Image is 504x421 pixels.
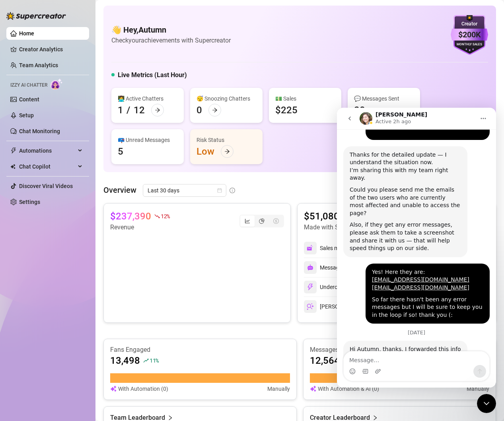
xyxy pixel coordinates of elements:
span: 12 % [161,212,170,220]
span: calendar [217,188,222,193]
div: Creator [451,20,488,28]
span: fall [154,213,160,219]
a: Setup [19,112,34,118]
article: Fans Engaged [110,345,290,354]
div: Hi Autumn, thanks. I forwarded this info to our team and I'll get back to you as soon as I have a... [6,233,130,266]
article: Check your achievements with Supercreator [111,35,231,45]
span: arrow-right [224,149,230,154]
div: Risk Status [197,136,256,144]
span: Automations [19,144,76,157]
div: Hi Autumn, thanks. I forwarded this info to our team and I'll get back to you as soon as I have a... [13,238,124,261]
img: AI Chatter [51,78,63,90]
article: With Automation (0) [118,384,168,393]
div: 💬 Messages Sent [354,94,414,103]
span: Last 30 days [148,184,222,196]
img: logo-BBDzfeDw.svg [6,12,66,20]
textarea: Message… [7,244,152,257]
article: 12,564 [310,354,340,367]
span: info-circle [230,188,235,193]
div: Monthly Sales [451,42,488,47]
div: 28 [354,104,365,116]
a: Settings [19,199,40,205]
a: Content [19,96,39,103]
iframe: Intercom live chat [477,394,496,413]
a: Chat Monitoring [19,128,60,134]
button: Emoji picker [12,260,19,267]
img: purple-badge-B9DA21FR.svg [451,15,488,55]
article: Messages Sent [310,345,490,354]
div: 0 [197,104,202,116]
span: 11 % [150,357,159,364]
div: 12 [134,104,145,116]
article: $51,080 [304,210,421,223]
article: Overview [103,184,136,196]
div: 1 [118,104,123,116]
div: Undercharges Prevented by PriceGuard [304,281,417,293]
div: 😴 Snoozing Chatters [197,94,256,103]
img: svg%3e [307,303,314,310]
iframe: Intercom live chat [337,108,496,388]
img: Chat Copilot [10,164,16,169]
span: Chat Copilot [19,160,76,173]
span: Izzy AI Chatter [10,81,47,89]
span: dollar-circle [273,218,279,224]
span: arrow-right [212,107,218,113]
div: segmented control [239,215,284,227]
div: Messages sent by automations & AI [304,261,408,274]
span: thunderbolt [10,147,17,154]
button: Upload attachment [38,260,44,267]
div: 💵 Sales [275,94,335,103]
article: Made with Superpowers in last 30 days [304,223,413,232]
img: svg%3e [307,244,314,252]
div: $200K [451,29,488,41]
span: line-chart [245,218,250,224]
div: Sales made with AI & Automations [320,244,412,252]
article: Manually [267,384,290,393]
div: 📪 Unread Messages [118,136,177,144]
a: Discover Viral Videos [19,183,73,189]
span: rise [143,358,149,363]
div: 5 [118,145,123,158]
a: Creator Analytics [19,43,83,56]
div: [PERSON_NAME]’s messages and PPVs tracked [304,300,438,313]
span: arrow-right [155,107,160,113]
article: Revenue [110,223,170,232]
article: Manually [467,384,489,393]
img: svg%3e [307,283,314,291]
button: Send a message… [136,257,149,270]
article: With Automation & AI (0) [318,384,379,393]
div: Ella says… [6,233,153,283]
h5: Live Metrics (Last Hour) [118,70,187,80]
article: 13,498 [110,354,140,367]
article: $237,390 [110,210,151,223]
img: svg%3e [310,384,316,393]
a: Team Analytics [19,62,58,68]
h4: 👋 Hey, Autumn [111,24,231,35]
span: pie-chart [259,218,265,224]
div: $225 [275,104,298,116]
div: 👩‍💻 Active Chatters [118,94,177,103]
a: Home [19,30,34,37]
img: svg%3e [110,384,117,393]
img: svg%3e [307,264,313,271]
button: Gif picker [25,260,31,267]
